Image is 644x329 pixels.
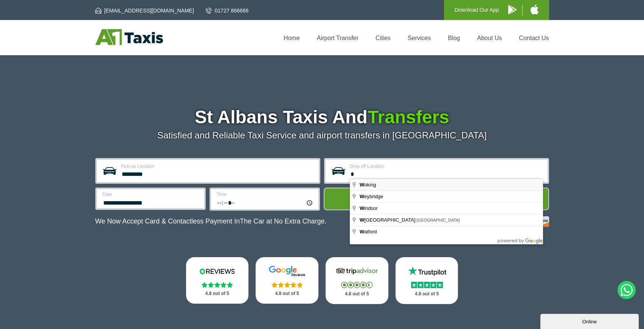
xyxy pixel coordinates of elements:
span: W [360,194,364,199]
img: A1 Taxis iPhone App [531,5,538,14]
a: Airport Transfer [317,35,358,41]
a: Blog [448,35,460,41]
a: Tripadvisor Stars 4.8 out of 5 [326,257,388,304]
p: We Now Accept Card & Contactless Payment In [95,217,327,225]
p: 4.8 out of 5 [264,289,310,298]
img: Reviews.io [194,265,240,277]
img: Stars [411,282,443,288]
img: A1 Taxis Android App [508,5,517,14]
img: Stars [202,282,233,288]
a: Services [408,35,431,41]
span: eybridge [360,194,384,199]
span: [GEOGRAPHIC_DATA] [417,218,460,222]
a: Google Stars 4.8 out of 5 [256,257,318,304]
a: [EMAIL_ADDRESS][DOMAIN_NAME] [95,7,194,14]
span: W [360,229,364,234]
a: Contact Us [519,35,549,41]
span: Transfers [368,107,449,127]
a: Trustpilot Stars 4.8 out of 5 [396,257,458,304]
span: oking [360,182,377,188]
p: 4.8 out of 5 [194,289,241,298]
label: Time [217,192,314,197]
img: A1 Taxis St Albans LTD [95,29,163,45]
img: Trustpilot [404,265,450,277]
iframe: chat widget [540,312,640,329]
label: Drop-off Location [350,164,543,169]
span: The Car at No Extra Charge. [240,217,326,225]
img: Google [264,265,310,277]
p: 4.8 out of 5 [334,289,380,299]
p: Satisfied and Reliable Taxi Service and airport transfers in [GEOGRAPHIC_DATA] [95,130,549,141]
label: Pick-up Location [121,164,314,169]
span: W [360,182,364,188]
button: Get Quote [324,188,549,210]
label: Date [102,192,200,197]
span: atford [360,229,378,234]
span: indsor [360,205,379,211]
a: Home [284,35,300,41]
span: W [360,217,364,223]
span: W [360,205,364,211]
p: Download Our App [455,5,499,15]
img: Stars [272,282,303,288]
a: Cities [376,35,391,41]
span: [GEOGRAPHIC_DATA] [360,217,417,223]
img: Stars [341,282,372,288]
a: About Us [477,35,502,41]
img: Tripadvisor [334,265,380,277]
a: Reviews.io Stars 4.8 out of 5 [186,257,249,304]
a: 01727 866666 [206,7,249,14]
h1: St Albans Taxis And [95,108,549,126]
p: 4.8 out of 5 [404,289,450,299]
